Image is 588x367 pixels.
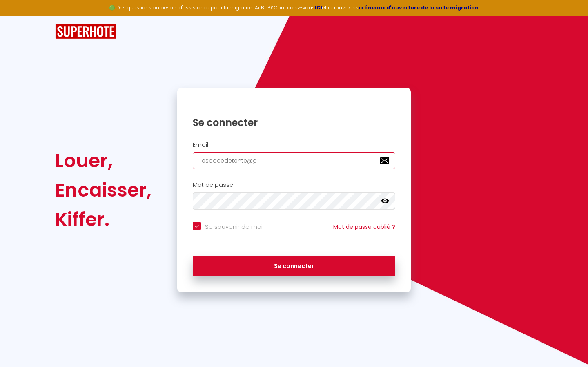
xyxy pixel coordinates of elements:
[55,146,151,175] div: Louer,
[193,256,395,276] button: Se connecter
[55,205,151,234] div: Kiffer.
[55,24,116,39] img: SuperHote logo
[193,181,395,188] h2: Mot de passe
[359,4,479,11] a: créneaux d'ouverture de la salle migration
[193,116,395,129] h1: Se connecter
[55,175,151,205] div: Encaisser,
[333,223,395,231] a: Mot de passe oublié ?
[315,4,322,11] a: ICI
[193,152,395,169] input: Ton Email
[193,141,395,148] h2: Email
[7,3,31,28] button: Ouvrir le widget de chat LiveChat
